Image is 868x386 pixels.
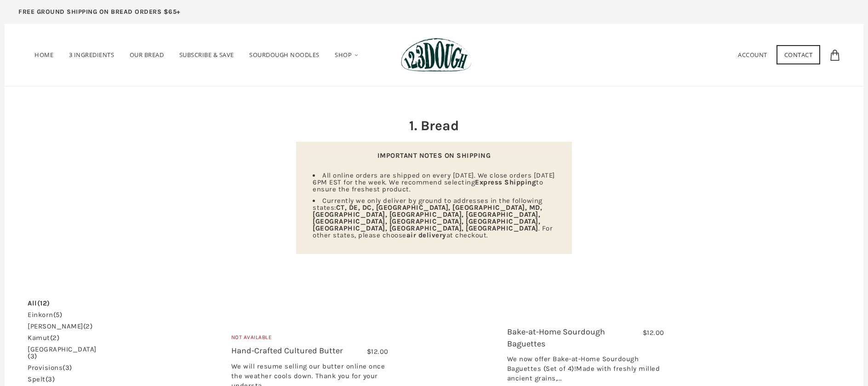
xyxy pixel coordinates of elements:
[738,51,767,59] a: Account
[643,328,664,337] span: $12.00
[313,203,542,232] strong: CT, DE, DC, [GEOGRAPHIC_DATA], [GEOGRAPHIC_DATA], MD, [GEOGRAPHIC_DATA], [GEOGRAPHIC_DATA], [GEOG...
[179,51,234,59] span: Subscribe & Save
[18,7,181,17] p: FREE GROUND SHIPPING ON BREAD ORDERS $65+
[28,323,92,330] a: [PERSON_NAME](2)
[475,178,536,186] strong: Express Shipping
[406,231,446,239] strong: air delivery
[249,51,320,59] span: SOURDOUGH NOODLES
[34,51,53,59] span: Home
[28,352,37,360] span: (3)
[313,171,555,193] span: All online orders are shipped on every [DATE]. We close orders [DATE] 6PM EST for the week. We re...
[28,300,50,307] a: All(12)
[83,322,93,330] span: (2)
[296,116,572,135] h2: 1. Bread
[367,347,388,356] span: $12.00
[28,38,366,72] nav: Primary
[172,38,241,72] a: Subscribe & Save
[242,38,326,72] a: SOURDOUGH NOODLES
[62,38,121,72] a: 3 Ingredients
[313,196,553,239] span: Currently we only deliver by ground to addresses in the following states: . For other states, ple...
[401,38,471,72] img: 123Dough Bakery
[777,45,821,64] a: Contact
[328,38,366,72] a: Shop
[28,38,60,72] a: Home
[28,376,55,383] a: spelt(3)
[28,364,72,371] a: provisions(3)
[335,51,352,59] span: Shop
[231,346,343,356] a: Hand-Crafted Cultured Butter
[53,311,63,319] span: (5)
[123,38,171,72] a: Our Bread
[5,5,194,24] a: FREE GROUND SHIPPING ON BREAD ORDERS $65+
[507,327,605,348] a: Bake-at-Home Sourdough Baguettes
[69,51,114,59] span: 3 Ingredients
[28,346,97,360] a: [GEOGRAPHIC_DATA](3)
[37,299,50,307] span: (12)
[63,363,72,372] span: (3)
[50,334,60,342] span: (2)
[231,333,388,346] div: Not Available
[28,334,59,341] a: kamut(2)
[46,375,55,383] span: (3)
[130,51,164,59] span: Our Bread
[377,151,491,160] strong: IMPORTANT NOTES ON SHIPPING
[28,311,62,318] a: einkorn(5)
